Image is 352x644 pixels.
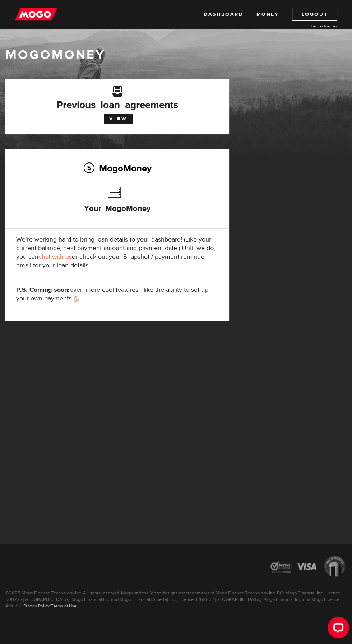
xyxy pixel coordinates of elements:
a: Terms of Use [51,603,77,609]
iframe: LiveChat chat widget [322,614,352,644]
p: We're working hard to bring loan details to your dashboard! (Like your current balance, next paym... [16,235,218,270]
p: even more cool features—like the ability to set up your own payments [16,286,218,303]
a: Lender licences [283,23,337,29]
a: Money [256,8,279,21]
img: strong arm emoji [74,296,79,302]
a: Privacy Policy [23,603,50,609]
a: Logout [292,8,337,21]
h3: Previous loan agreements [16,91,218,109]
a: View [104,114,133,124]
h2: MogoMoney [16,161,218,176]
a: chat with us [38,253,72,261]
h3: Your MogoMoney [84,183,150,224]
h1: MogoMoney [5,47,347,63]
strong: P.S. Coming soon: [16,286,70,294]
img: legal-icons-92a2ffecb4d32d839781d1b4e4802d7b.png [264,550,352,584]
img: mogo_logo-11ee424be714fa7cbb0f0f49df9e16ec.png [15,8,57,21]
a: Dashboard [204,8,243,21]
